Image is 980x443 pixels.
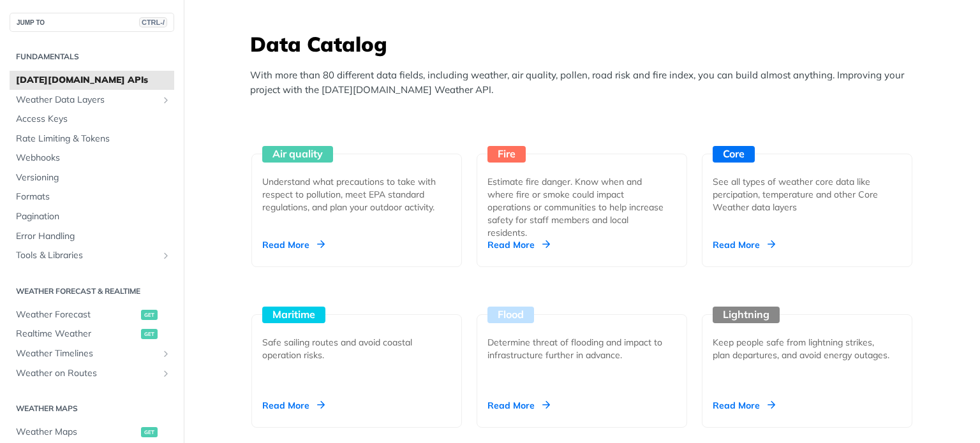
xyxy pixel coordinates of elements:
[16,171,171,184] span: Versioning
[10,246,174,265] a: Tools & LibrariesShow subpages for Tools & Libraries
[16,94,158,106] span: Weather Data Layers
[10,149,174,168] a: Webhooks
[161,349,171,359] button: Show subpages for Weather Timelines
[16,328,138,340] span: Realtime Weather
[141,427,158,437] span: get
[713,146,755,163] div: Core
[10,129,174,149] a: Rate Limiting & Tokens
[16,152,171,164] span: Webhooks
[16,426,138,439] span: Weather Maps
[10,71,174,90] a: [DATE][DOMAIN_NAME] APIs
[141,310,158,320] span: get
[10,51,174,62] h2: Fundamentals
[697,106,917,267] a: Core See all types of weather core data like percipation, temperature and other Core Weather data...
[10,13,174,32] button: JUMP TOCTRL-/
[262,307,325,323] div: Maritime
[16,367,158,380] span: Weather on Routes
[262,175,441,214] div: Understand what precautions to take with respect to pollution, meet EPA standard regulations, and...
[471,106,692,267] a: Fire Estimate fire danger. Know when and where fire or smoke could impact operations or communiti...
[262,399,325,412] div: Read More
[16,309,138,321] span: Weather Forecast
[16,230,171,243] span: Error Handling
[16,133,171,145] span: Rate Limiting & Tokens
[10,168,174,187] a: Versioning
[16,347,158,360] span: Weather Timelines
[139,17,167,27] span: CTRL-/
[10,227,174,246] a: Error Handling
[262,146,333,163] div: Air quality
[713,238,775,251] div: Read More
[10,91,174,110] a: Weather Data LayersShow subpages for Weather Data Layers
[10,305,174,324] a: Weather Forecastget
[487,336,666,361] div: Determine threat of flooding and impact to infrastructure further in advance.
[16,249,158,262] span: Tools & Libraries
[262,336,441,361] div: Safe sailing routes and avoid coastal operation risks.
[161,251,171,261] button: Show subpages for Tools & Libraries
[161,368,171,379] button: Show subpages for Weather on Routes
[161,95,171,105] button: Show subpages for Weather Data Layers
[16,210,171,223] span: Pagination
[16,191,171,203] span: Formats
[10,423,174,442] a: Weather Mapsget
[487,307,534,323] div: Flood
[487,238,550,251] div: Read More
[246,267,467,428] a: Maritime Safe sailing routes and avoid coastal operation risks. Read More
[10,344,174,363] a: Weather TimelinesShow subpages for Weather Timelines
[487,146,526,163] div: Fire
[10,364,174,383] a: Weather on RoutesShow subpages for Weather on Routes
[487,175,666,239] div: Estimate fire danger. Know when and where fire or smoke could impact operations or communities to...
[141,329,158,339] span: get
[10,403,174,414] h2: Weather Maps
[16,74,171,87] span: [DATE][DOMAIN_NAME] APIs
[10,110,174,129] a: Access Keys
[262,238,325,251] div: Read More
[713,175,891,214] div: See all types of weather core data like percipation, temperature and other Core Weather data layers
[10,286,174,297] h2: Weather Forecast & realtime
[250,30,920,58] h3: Data Catalog
[16,113,171,126] span: Access Keys
[713,307,780,323] div: Lightning
[246,106,467,267] a: Air quality Understand what precautions to take with respect to pollution, meet EPA standard regu...
[471,267,692,428] a: Flood Determine threat of flooding and impact to infrastructure further in advance. Read More
[250,68,920,97] p: With more than 80 different data fields, including weather, air quality, pollen, road risk and fi...
[10,187,174,207] a: Formats
[10,207,174,226] a: Pagination
[487,399,550,412] div: Read More
[10,324,174,344] a: Realtime Weatherget
[713,336,891,361] div: Keep people safe from lightning strikes, plan departures, and avoid energy outages.
[713,399,775,412] div: Read More
[697,267,917,428] a: Lightning Keep people safe from lightning strikes, plan departures, and avoid energy outages. Rea...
